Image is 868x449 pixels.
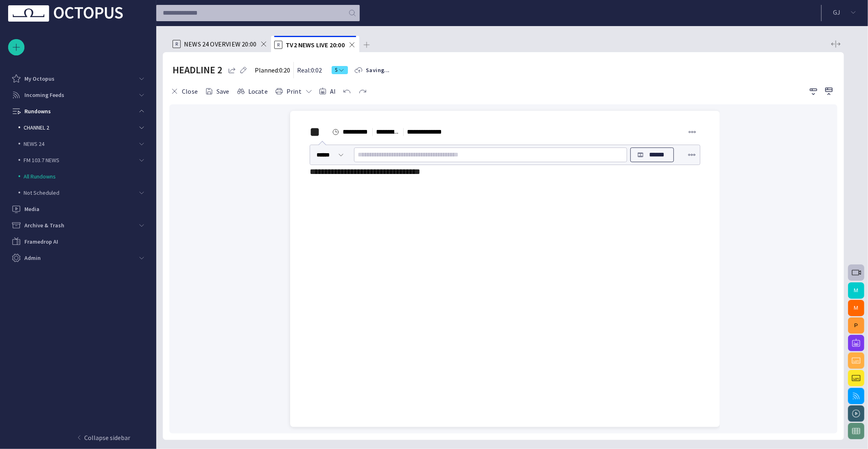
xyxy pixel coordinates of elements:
p: CHANNEL 2 [24,123,140,132]
span: Saving... [366,66,390,74]
p: Admin [24,254,41,262]
p: Framedrop AI [24,238,58,246]
button: Print [274,84,314,99]
button: Collapse sidebar [11,429,143,446]
p: R [173,40,181,48]
p: Incoming Feeds [24,91,64,99]
p: My Octopus [24,75,55,83]
button: S [332,63,348,77]
span: S [335,67,338,73]
p: Archive & Trash [24,221,64,229]
span: NEWS 24 OVERVIEW 20:00 [184,40,256,48]
button: M [848,300,864,316]
span: TV2 NEWS LIVE 20:00 [286,41,345,49]
p: Collapse sidebar [83,433,135,442]
p: FM 103.7 NEWS [24,156,140,164]
img: Octopus News Room [8,5,123,22]
button: P [848,317,864,334]
p: All Rundowns [24,172,148,180]
p: G J [833,7,840,17]
ul: main menu [8,70,148,429]
button: M [848,282,864,299]
p: Real: 0:02 [297,65,322,75]
p: Not Scheduled [24,189,140,197]
button: AI [317,84,339,99]
button: Save [204,84,232,99]
h2: HEADLINE 2 [173,64,222,77]
p: NEWS 24 [24,140,140,148]
p: R [274,41,282,49]
p: Planned: 0:20 [255,65,290,75]
p: Rundowns [24,107,51,115]
button: GJ [826,5,863,20]
button: Locate [236,84,271,99]
p: Media [24,205,39,213]
button: Close [169,84,201,99]
div: RNEWS 24 OVERVIEW 20:00 [169,36,271,52]
div: RTV2 NEWS LIVE 20:00 [271,36,359,52]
